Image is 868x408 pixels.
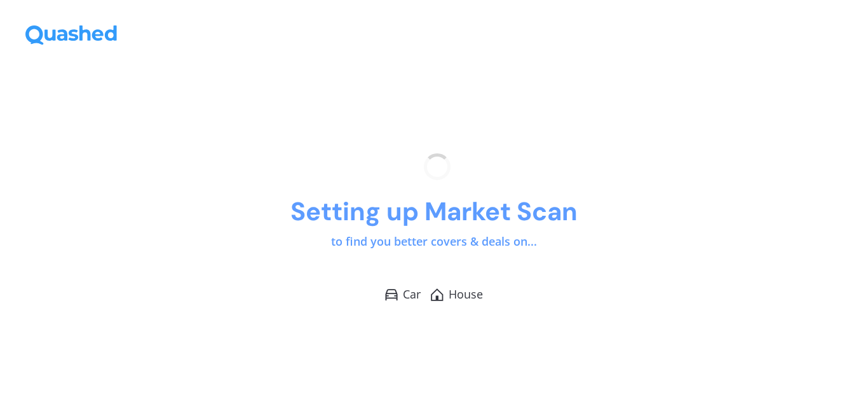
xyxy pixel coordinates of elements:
[403,286,421,302] span: Car
[290,195,578,228] h1: Setting up Market Scan
[385,289,398,300] img: Car
[449,286,483,302] span: House
[331,234,537,250] p: to find you better covers & deals on...
[431,288,443,301] img: House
